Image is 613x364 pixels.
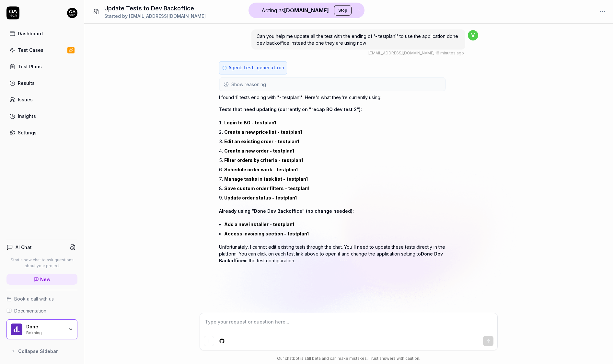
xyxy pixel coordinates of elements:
p: Unfortunately, I cannot edit existing tests through the chat. You'll need to update these tests d... [219,244,446,264]
span: Already using "Done Dev Backoffice" (no change needed): [219,208,354,214]
a: Settings [6,126,77,139]
button: Show reasoning [220,78,445,91]
div: Bokning [26,330,64,335]
a: Edit an existing order - testplan1 [224,139,299,144]
a: Schedule order work - testplan1 [224,167,298,172]
div: Settings [18,129,37,136]
div: Issues [18,96,33,103]
a: Dashboard [6,27,77,40]
div: Test Plans [18,63,42,70]
div: Results [18,80,35,86]
h1: Update Tests to Dev Backoffice [104,4,206,13]
span: test-generation [243,65,284,71]
div: Started by [104,13,206,19]
button: Done LogoDoneBokning [6,319,77,339]
button: Stop [334,5,352,16]
a: Add a new installer - testplan1 [224,222,294,227]
span: Can you help me update all the test with the ending of '- testplan1' to use the application done ... [257,33,458,46]
a: Test Cases [6,44,77,56]
span: Documentation [14,307,46,314]
a: Access invoicing section - testplan1 [224,231,309,236]
a: Create a new price list - testplan1 [224,129,302,135]
a: Insights [6,110,77,122]
span: Collapse Sidebar [18,348,58,355]
a: Manage tasks in task list - testplan1 [224,176,308,182]
a: Login to BO - testplan1 [224,120,276,125]
p: I found 11 tests ending with "- testplan1". Here's what they're currently using: [219,94,446,101]
a: Book a call with us [6,295,77,302]
button: Add attachment [204,336,214,346]
img: 7ccf6c19-61ad-4a6c-8811-018b02a1b829.jpg [67,8,77,18]
p: Start a new chat to ask questions about your project [6,257,77,269]
a: Create a new order - testplan1 [224,148,294,154]
span: v [468,30,478,40]
div: Test Cases [18,47,43,53]
div: Insights [18,113,36,119]
a: Update order status - testplan1 [224,195,297,200]
span: Book a call with us [14,295,54,302]
img: Done Logo [11,324,22,335]
h4: AI Chat [16,244,32,251]
span: [EMAIL_ADDRESS][DOMAIN_NAME] [129,13,206,19]
div: Our chatbot is still beta and can make mistakes. Trust answers with caution. [200,356,498,361]
p: Agent: [228,64,284,72]
a: Results [6,77,77,89]
div: , 18 minutes ago [368,50,464,56]
a: New [6,274,77,285]
button: Collapse Sidebar [6,345,77,358]
a: Test Plans [6,60,77,73]
div: Done [26,324,64,330]
div: Dashboard [18,30,43,37]
a: Issues [6,93,77,106]
a: Documentation [6,307,77,314]
a: Save custom order filters - testplan1 [224,186,309,191]
span: Show reasoning [231,81,266,88]
a: Filter orders by criteria - testplan1 [224,157,303,163]
span: [EMAIL_ADDRESS][DOMAIN_NAME] [368,51,434,55]
span: New [40,276,51,283]
span: Tests that need updating (currently on "recap BO dev test 2"): [219,107,362,112]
